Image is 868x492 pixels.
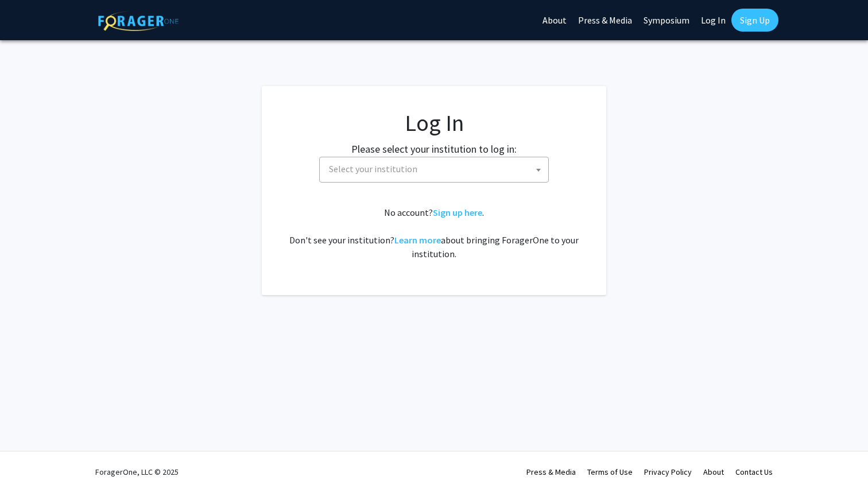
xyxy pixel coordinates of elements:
[351,141,517,157] label: Please select your institution to log in:
[644,467,692,477] a: Privacy Policy
[526,467,576,477] a: Press & Media
[433,207,482,218] a: Sign up here
[285,206,583,261] div: No account? . Don't see your institution? about bringing ForagerOne to your institution.
[731,9,778,32] a: Sign Up
[319,157,549,183] span: Select your institution
[324,157,548,181] span: Select your institution
[394,234,441,246] a: Learn more about bringing ForagerOne to your institution
[735,467,773,477] a: Contact Us
[285,109,583,137] h1: Log In
[329,163,417,175] span: Select your institution
[95,452,179,492] div: ForagerOne, LLC © 2025
[587,467,633,477] a: Terms of Use
[703,467,724,477] a: About
[98,11,179,31] img: ForagerOne Logo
